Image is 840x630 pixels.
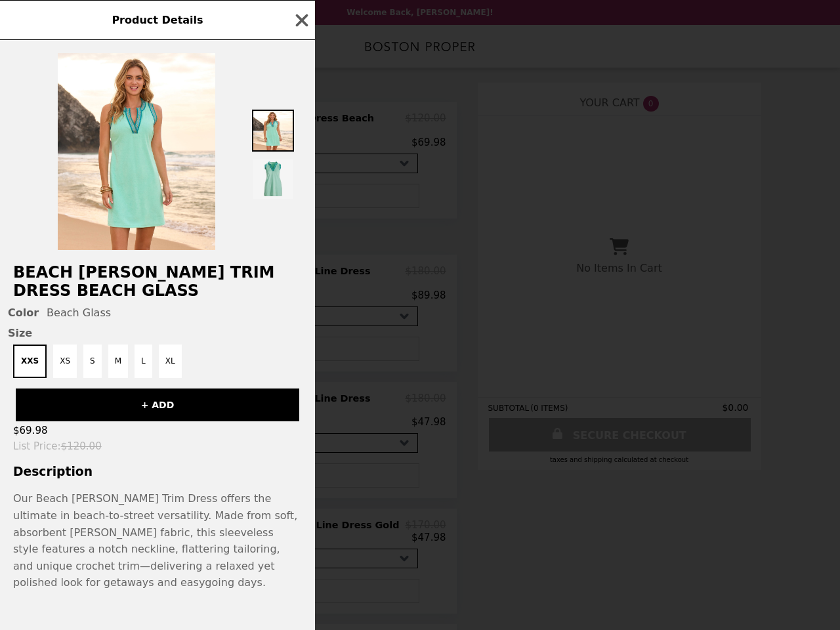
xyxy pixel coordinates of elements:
[112,14,203,26] span: Product Details
[13,345,47,378] button: XXS
[8,327,307,339] span: Size
[159,345,182,378] button: XL
[53,345,77,378] button: XS
[135,345,152,378] button: L
[252,158,294,200] img: Thumbnail 2
[8,306,39,319] span: Color
[16,388,299,421] button: + ADD
[108,345,128,378] button: M
[252,110,294,152] img: Thumbnail 1
[83,345,102,378] button: S
[58,53,215,250] img: Beach Glass / XXS
[13,490,302,591] p: Our Beach [PERSON_NAME] Trim Dress offers the ultimate in beach-to-street versatility. Made from ...
[61,440,102,452] span: $120.00
[8,306,307,319] div: Beach Glass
